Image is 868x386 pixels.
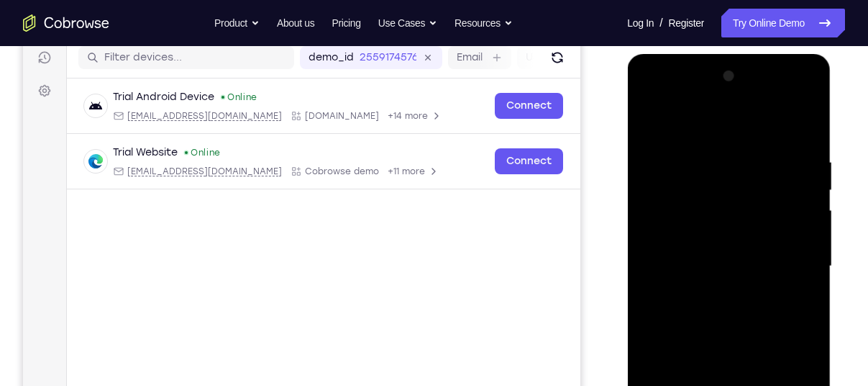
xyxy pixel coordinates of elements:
[44,76,557,131] div: Open device details
[90,107,259,119] div: Email
[23,14,109,32] a: Go to the home page
[472,145,540,171] a: Connect
[659,14,662,32] span: /
[627,9,654,37] a: Log In
[90,87,191,102] div: Trial Android Device
[365,163,402,174] span: +11 more
[669,9,704,37] a: Register
[282,163,356,174] span: Cobrowse demo
[81,48,262,62] input: Filter devices...
[90,163,259,174] div: Email
[523,43,546,66] button: Refresh
[55,9,134,32] h1: Connect
[198,93,201,96] div: New devices found.
[378,9,437,37] button: Use Cases
[197,89,234,100] div: Online
[90,143,155,157] div: Trial Website
[365,107,405,119] span: +14 more
[472,90,540,116] a: Connect
[277,9,314,37] a: About us
[268,107,356,119] div: App
[214,9,260,37] button: Product
[104,163,259,174] span: web@example.com
[268,163,356,174] div: App
[434,48,460,62] label: Email
[162,148,165,151] div: New devices found.
[332,9,360,37] a: Pricing
[44,131,557,187] div: Open device details
[503,48,539,62] label: User ID
[285,48,331,62] label: demo_id
[721,9,845,37] a: Try Online Demo
[454,9,513,37] button: Resources
[282,107,356,119] span: Cobrowse.io
[160,144,198,156] div: Online
[104,107,259,119] span: android@example.com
